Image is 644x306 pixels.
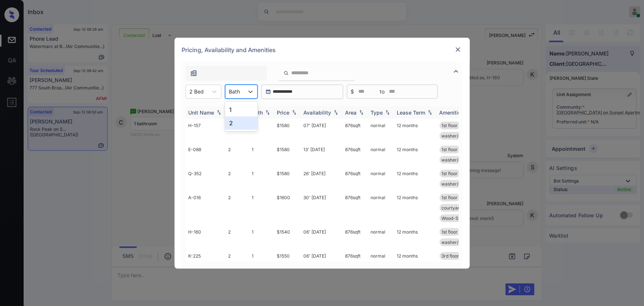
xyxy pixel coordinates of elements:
td: normal [368,225,394,249]
td: 1 [249,225,274,249]
img: sorting [426,110,434,115]
td: $1600 [274,191,301,225]
div: 1 [225,103,258,116]
div: Unit Name [189,109,214,116]
td: normal [368,167,394,191]
td: 13' [DATE] [301,143,342,167]
td: 2 [225,167,249,191]
span: washer/dryer [442,239,470,245]
td: 2 [225,249,249,273]
td: 876 sqft [342,143,368,167]
td: K-225 [186,249,225,273]
td: 12 months [394,225,437,249]
div: Price [277,109,290,116]
td: 876 sqft [342,167,368,191]
td: 876 sqft [342,119,368,143]
td: $1580 [274,167,301,191]
td: H-157 [186,119,225,143]
td: 12 months [394,119,437,143]
div: 2 [225,116,258,130]
td: normal [368,249,394,273]
span: washer/dryer [442,133,470,139]
td: 07' [DATE] [301,119,342,143]
td: normal [368,191,394,225]
td: 1 [249,119,274,143]
span: 1st floor [442,195,458,200]
img: close [454,46,462,53]
span: to [380,88,385,96]
span: courtyard view [442,205,473,211]
span: washer/dryer [442,181,470,187]
img: icon-zuma [190,69,197,77]
td: 2 [225,225,249,249]
span: 3rd floor [442,253,459,259]
td: E-088 [186,143,225,167]
img: sorting [264,110,271,115]
td: 876 sqft [342,249,368,273]
img: sorting [384,110,391,115]
img: sorting [358,110,365,115]
td: 876 sqft [342,191,368,225]
span: 1st floor [442,171,458,176]
div: Area [345,109,357,116]
span: $ [351,88,354,96]
td: 26' [DATE] [301,167,342,191]
td: $1580 [274,143,301,167]
span: 1st floor [442,229,458,235]
div: Availability [304,109,331,116]
div: Amenities [440,109,464,116]
td: normal [368,143,394,167]
div: Type [371,109,383,116]
img: sorting [332,110,340,115]
td: 1 [249,249,274,273]
td: 06' [DATE] [301,249,342,273]
td: $1580 [274,119,301,143]
td: 30' [DATE] [301,191,342,225]
td: $1550 [274,249,301,273]
td: 12 months [394,249,437,273]
div: Lease Term [397,109,426,116]
td: 2 [225,143,249,167]
td: $1540 [274,225,301,249]
div: Pricing, Availability and Amenities [175,38,470,62]
td: 2 [225,191,249,225]
td: 06' [DATE] [301,225,342,249]
span: washer/dryer [442,157,470,163]
td: Q-352 [186,167,225,191]
td: 12 months [394,167,437,191]
div: Bath [252,109,263,116]
img: icon-zuma [283,70,289,76]
td: 1 [249,143,274,167]
td: 1 [249,167,274,191]
img: sorting [215,110,223,115]
td: normal [368,119,394,143]
td: H-160 [186,225,225,249]
td: 12 months [394,191,437,225]
img: icon-zuma [452,67,461,76]
td: 1 [249,191,274,225]
span: 1st floor [442,123,458,128]
td: 12 months [394,143,437,167]
img: sorting [290,110,298,115]
span: 1st floor [442,147,458,152]
span: Wood-Style Floo... [442,215,480,221]
td: 876 sqft [342,225,368,249]
td: A-016 [186,191,225,225]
